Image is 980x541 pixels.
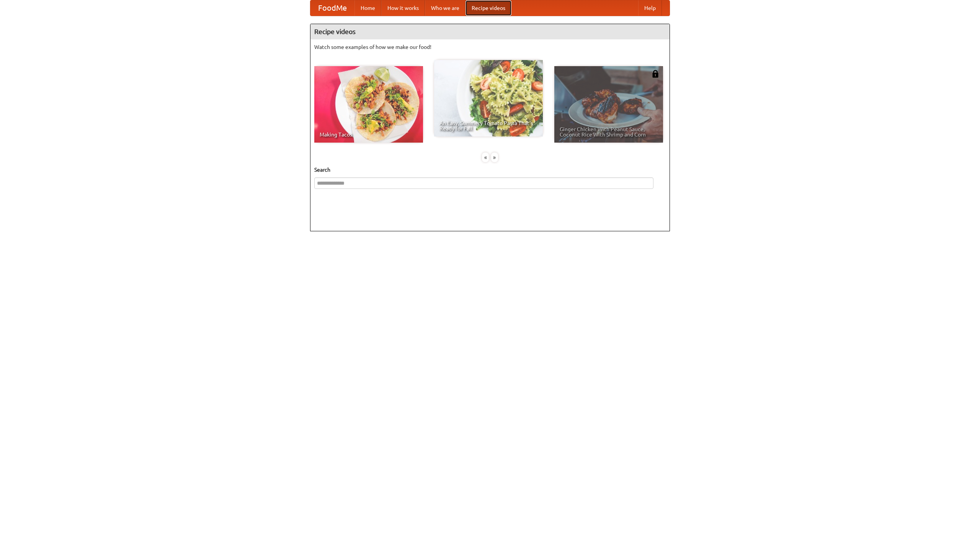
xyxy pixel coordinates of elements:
a: Recipe videos [465,0,511,16]
a: Who we are [425,0,465,16]
div: » [491,153,498,162]
a: Home [354,0,381,16]
a: How it works [381,0,425,16]
a: An Easy, Summery Tomato Pasta That's Ready for Fall [434,60,543,136]
span: An Easy, Summery Tomato Pasta That's Ready for Fall [439,120,537,131]
h4: Recipe videos [310,24,670,39]
img: 483408.png [652,70,659,78]
div: « [482,153,489,162]
p: Watch some examples of how we make our food! [314,43,666,51]
a: Help [638,0,662,16]
h5: Search [314,166,666,174]
span: Making Tacos [320,132,418,137]
a: FoodMe [310,0,354,16]
a: Making Tacos [314,66,423,143]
